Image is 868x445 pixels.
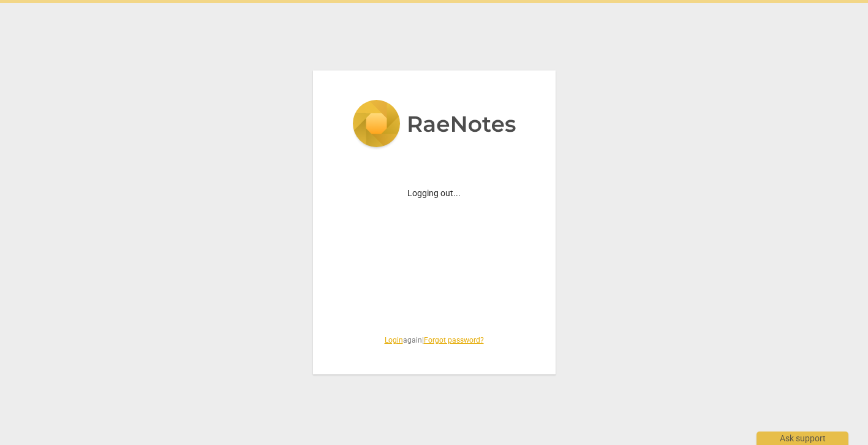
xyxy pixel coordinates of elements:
[424,336,484,344] a: Forgot password?
[757,432,848,445] div: Ask support
[352,100,516,150] img: 5ac2273c67554f335776073100b6d88f.svg
[385,336,403,344] a: Login
[342,335,526,346] span: again |
[342,187,526,200] p: Logging out...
